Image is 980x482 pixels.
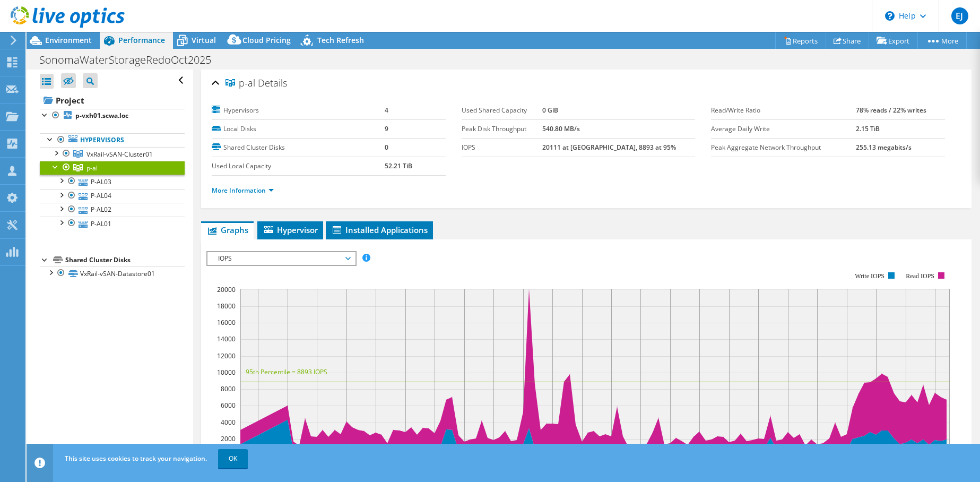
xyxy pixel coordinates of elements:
a: P-AL04 [40,189,185,203]
text: 14000 [217,334,236,343]
a: VxRail-vSAN-Datastore01 [40,266,185,280]
span: Virtual [192,35,216,45]
span: Cloud Pricing [242,35,291,45]
span: VxRail-vSAN-Cluster01 [86,150,153,159]
a: P-AL02 [40,203,185,217]
label: Used Shared Capacity [462,105,542,116]
text: 8000 [221,384,236,393]
text: 2000 [221,434,236,443]
a: OK [218,449,248,468]
text: 6000 [221,401,236,410]
label: Average Daily Write [711,124,856,134]
b: 20111 at [GEOGRAPHIC_DATA], 8893 at 95% [542,143,676,152]
span: Performance [118,35,165,45]
label: Read/Write Ratio [711,105,856,116]
div: Shared Cluster Disks [65,254,185,266]
b: p-vxh01.scwa.loc [75,111,128,120]
a: Project [40,92,185,109]
span: This site uses cookies to track your navigation. [65,454,207,463]
span: Graphs [206,225,248,235]
text: 16000 [217,318,236,327]
b: 78% reads / 22% writes [856,106,926,115]
text: 4000 [221,418,236,427]
span: p-al [86,163,98,173]
b: 0 [385,143,388,152]
label: IOPS [462,142,542,153]
text: 20000 [217,285,236,294]
text: 10000 [217,368,236,377]
a: Hypervisors [40,133,185,147]
label: Local Disks [212,124,385,134]
b: 52.21 TiB [385,161,412,170]
span: p-al [226,78,255,89]
b: 540.80 MB/s [542,124,580,133]
b: 2.15 TiB [856,124,880,133]
text: Write IOPS [855,272,885,280]
a: p-al [40,161,185,175]
span: EJ [951,7,968,24]
span: Details [258,76,287,89]
b: 255.13 megabits/s [856,143,912,152]
span: Tech Refresh [317,35,364,45]
span: IOPS [213,252,349,265]
label: Peak Disk Throughput [462,124,542,134]
a: More [917,32,967,49]
b: 0 GiB [542,106,558,115]
a: Export [869,32,918,49]
label: Hypervisors [212,105,385,116]
b: 4 [385,106,388,115]
a: Reports [775,32,826,49]
text: 12000 [217,351,236,360]
label: Peak Aggregate Network Throughput [711,142,856,153]
a: Share [826,32,869,49]
text: 95th Percentile = 8893 IOPS [246,367,327,376]
h1: SonomaWaterStorageRedoOct2025 [34,54,228,66]
text: Read IOPS [906,272,935,280]
span: Environment [45,35,92,45]
label: Shared Cluster Disks [212,142,385,153]
a: p-vxh01.scwa.loc [40,109,185,123]
a: P-AL03 [40,175,185,188]
span: Installed Applications [331,225,428,235]
text: 18000 [217,302,236,311]
a: More Information [212,186,274,195]
svg: \n [885,11,895,21]
b: 9 [385,124,388,133]
span: Hypervisor [263,225,318,235]
a: P-AL01 [40,217,185,230]
a: VxRail-vSAN-Cluster01 [40,147,185,161]
label: Used Local Capacity [212,161,385,171]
